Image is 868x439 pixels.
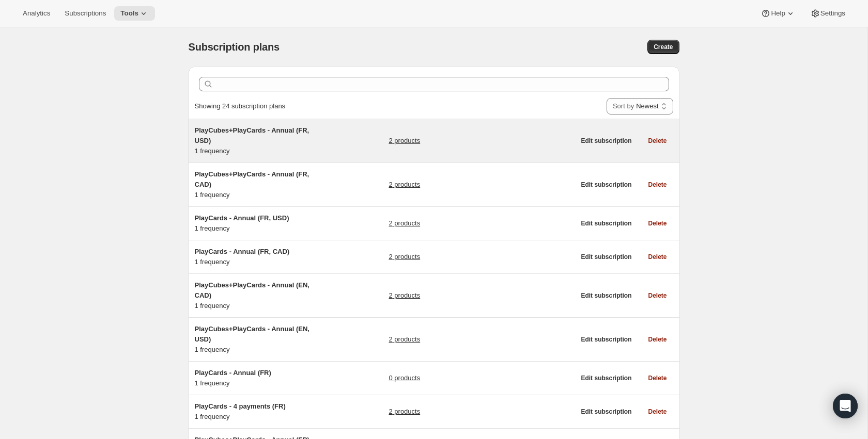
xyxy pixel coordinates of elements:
button: Subscriptions [58,6,112,21]
span: Subscription plans [189,41,280,53]
span: Delete [648,374,667,382]
button: Delete [642,250,673,264]
button: Delete [642,216,673,231]
span: Edit subscription [581,335,631,344]
button: Settings [804,6,851,21]
span: Edit subscription [581,408,631,416]
div: 1 frequency [195,401,324,422]
span: PlayCubes+PlayCards - Annual (EN, USD) [195,325,309,343]
a: 2 products [389,218,420,229]
span: Edit subscription [581,253,631,261]
span: Edit subscription [581,219,631,227]
span: Subscriptions [65,9,106,18]
span: Delete [648,219,667,227]
span: Edit subscription [581,374,631,382]
span: Edit subscription [581,291,631,300]
span: Delete [648,181,667,189]
button: Delete [642,404,673,419]
a: 2 products [389,334,420,345]
span: Delete [648,291,667,300]
span: Delete [648,408,667,416]
button: Help [754,6,801,21]
div: Open Intercom Messenger [833,394,858,418]
span: Create [654,43,673,51]
span: Edit subscription [581,137,631,145]
button: Create [647,40,679,54]
button: Delete [642,177,673,192]
button: Edit subscription [575,134,638,148]
span: PlayCards - Annual (FR) [195,369,271,377]
div: 1 frequency [195,247,324,267]
div: 1 frequency [195,213,324,234]
button: Delete [642,332,673,347]
button: Edit subscription [575,216,638,231]
span: Analytics [23,9,50,18]
button: Edit subscription [575,404,638,419]
button: Edit subscription [575,288,638,303]
span: Settings [820,9,845,18]
button: Analytics [17,6,56,21]
button: Edit subscription [575,177,638,192]
div: 1 frequency [195,368,324,388]
span: Delete [648,335,667,344]
a: 2 products [389,290,420,301]
button: Edit subscription [575,250,638,264]
span: PlayCards - 4 payments (FR) [195,402,286,410]
div: 1 frequency [195,169,324,200]
span: Tools [120,9,138,18]
button: Delete [642,134,673,148]
a: 2 products [389,136,420,146]
span: PlayCards - Annual (FR, USD) [195,214,289,222]
div: 1 frequency [195,324,324,355]
div: 1 frequency [195,280,324,311]
a: 2 products [389,252,420,262]
button: Delete [642,371,673,385]
button: Edit subscription [575,332,638,347]
button: Delete [642,288,673,303]
span: Showing 24 subscription plans [195,102,286,110]
a: 2 products [389,180,420,190]
span: Help [771,9,785,18]
button: Tools [114,6,155,21]
span: Delete [648,137,667,145]
span: Edit subscription [581,181,631,189]
span: PlayCubes+PlayCards - Annual (FR, CAD) [195,170,309,188]
span: PlayCubes+PlayCards - Annual (FR, USD) [195,126,309,144]
a: 0 products [389,373,420,383]
span: Delete [648,253,667,261]
a: 2 products [389,407,420,417]
span: PlayCubes+PlayCards - Annual (EN, CAD) [195,281,309,299]
div: 1 frequency [195,125,324,156]
button: Edit subscription [575,371,638,385]
span: PlayCards - Annual (FR, CAD) [195,248,290,255]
